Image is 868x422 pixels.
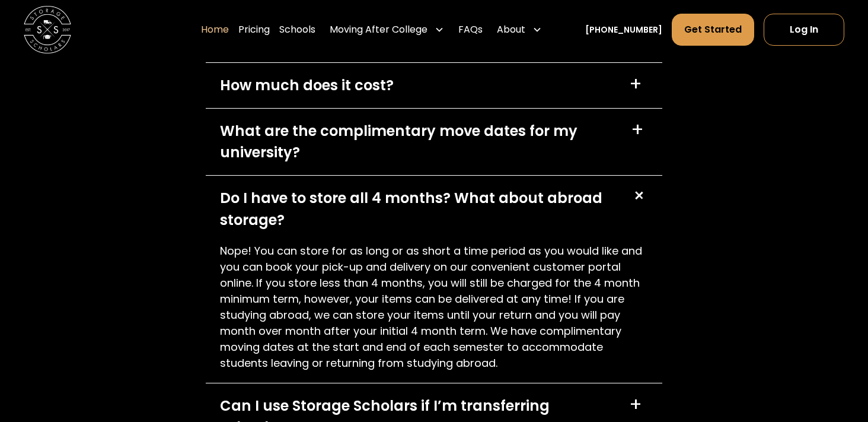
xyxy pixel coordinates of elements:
div: About [492,13,547,46]
a: Pricing [238,13,270,46]
a: Log In [764,14,844,46]
div: + [627,185,649,207]
a: Home [201,13,229,46]
div: Moving After College [330,23,427,37]
div: Do I have to store all 4 months? What about abroad storage? [220,188,617,230]
div: + [631,120,644,139]
p: Nope! You can store for as long or as short a time period as you would like and you can book your... [220,243,648,371]
a: FAQs [458,13,483,46]
div: How much does it cost? [220,75,394,96]
div: + [629,395,642,414]
div: + [629,75,642,94]
div: About [497,23,525,37]
img: Storage Scholars main logo [24,6,71,53]
a: Get Started [672,14,754,46]
a: home [24,6,71,53]
div: What are the complimentary move dates for my university? [220,120,617,163]
a: [PHONE_NUMBER] [585,24,662,36]
a: Schools [279,13,315,46]
div: Moving After College [325,13,449,46]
